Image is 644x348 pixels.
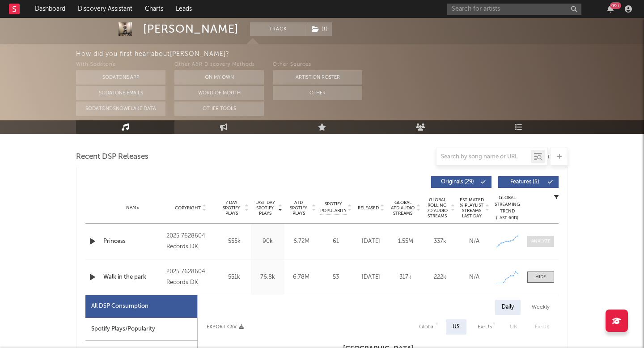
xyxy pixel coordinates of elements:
span: ATD Spotify Plays [287,200,310,216]
div: With Sodatone [76,59,165,70]
span: Global ATD Audio Streams [390,200,415,216]
div: 222k [425,273,455,282]
div: 1.55M [390,237,420,246]
div: 53 [320,273,352,282]
span: Last Day Spotify Plays [253,200,277,216]
button: Sodatone App [76,70,165,85]
div: All DSP Consumption [85,295,197,318]
button: Originals(29) [431,176,491,188]
input: Search for artists [447,4,581,15]
div: 2025 7628604 Records DK [166,267,215,288]
button: 99+ [607,5,614,13]
div: Ex-US [478,322,492,332]
span: Spotify Popularity [320,201,347,214]
div: Daily [495,300,521,315]
div: 2025 7628604 Records DK [166,231,215,252]
span: Estimated % Playlist Streams Last Day [459,197,484,219]
div: 61 [320,237,352,246]
div: Spotify Plays/Popularity [85,318,197,341]
div: 90k [253,237,282,246]
div: Name [103,204,162,211]
span: Released [358,205,379,211]
div: Weekly [525,300,556,315]
div: [PERSON_NAME] [143,22,239,36]
div: [DATE] [356,237,386,246]
span: Features ( 5 ) [504,179,545,185]
span: ( 1 ) [306,22,332,36]
span: Copyright [175,205,201,211]
button: On My Own [174,70,264,85]
button: Features(5) [498,176,559,188]
div: 317k [390,273,420,282]
div: 337k [425,237,455,246]
input: Search by song name or URL [436,153,531,161]
button: (1) [306,22,332,36]
button: Track [250,22,306,36]
a: Walk in the park [103,273,162,282]
div: Other Sources [273,59,362,70]
div: US [453,322,460,332]
div: All DSP Consumption [91,301,148,312]
div: Global [419,322,435,332]
div: 555k [220,237,249,246]
div: N/A [459,237,489,246]
span: Originals ( 29 ) [437,179,478,185]
div: How did you first hear about [PERSON_NAME] ? [76,49,644,59]
a: Princess [103,237,162,246]
button: Export CSV [207,324,244,330]
div: N/A [459,273,489,282]
div: 99 + [610,2,621,9]
span: Global Rolling 7D Audio Streams [425,197,449,219]
span: 7 Day Spotify Plays [220,200,243,216]
button: Sodatone Snowflake Data [76,102,165,116]
button: Word Of Mouth [174,86,264,100]
button: Other Tools [174,102,264,116]
button: Artist on Roster [273,70,362,85]
div: Global Streaming Trend (Last 60D) [494,195,521,221]
button: Sodatone Emails [76,86,165,100]
div: 76.8k [253,273,282,282]
div: 6.78M [287,273,316,282]
div: Other A&R Discovery Methods [174,59,264,70]
button: Other [273,86,362,100]
div: 6.72M [287,237,316,246]
div: 551k [220,273,249,282]
div: [DATE] [356,273,386,282]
